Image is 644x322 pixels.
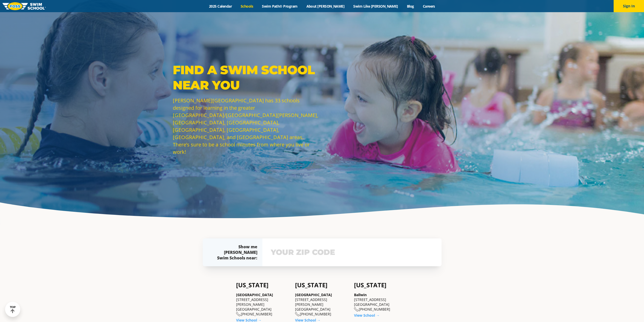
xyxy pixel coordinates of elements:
[173,97,320,156] p: [PERSON_NAME][GEOGRAPHIC_DATA] has 33 schools designed for learning in the greater [GEOGRAPHIC_DA...
[295,292,349,317] div: [STREET_ADDRESS][PERSON_NAME] [GEOGRAPHIC_DATA] [PHONE_NUMBER]
[173,62,320,93] p: Find a Swim School Near You
[295,281,349,289] h4: [US_STATE]
[236,312,241,316] img: location-phone-o-icon.svg
[3,2,46,10] img: FOSS Swim School Logo
[236,292,290,317] div: [STREET_ADDRESS][PERSON_NAME] [GEOGRAPHIC_DATA] [PHONE_NUMBER]
[402,4,418,9] a: Blog
[213,244,257,261] div: Show me [PERSON_NAME] Swim Schools near:
[354,292,408,312] div: [STREET_ADDRESS] [GEOGRAPHIC_DATA] [PHONE_NUMBER]
[236,292,273,297] a: [GEOGRAPHIC_DATA]
[354,281,408,289] h4: [US_STATE]
[236,4,258,9] a: Schools
[269,245,434,260] input: YOUR ZIP CODE
[418,4,439,9] a: Careers
[354,292,367,297] a: Ballwin
[354,307,359,312] img: location-phone-o-icon.svg
[236,281,290,289] h4: [US_STATE]
[10,306,16,313] div: TOP
[302,4,349,9] a: About [PERSON_NAME]
[354,313,380,318] a: View School →
[295,312,300,316] img: location-phone-o-icon.svg
[205,4,236,9] a: 2025 Calendar
[295,292,332,297] a: [GEOGRAPHIC_DATA]
[349,4,403,9] a: Swim Like [PERSON_NAME]
[258,4,302,9] a: Swim Path® Program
